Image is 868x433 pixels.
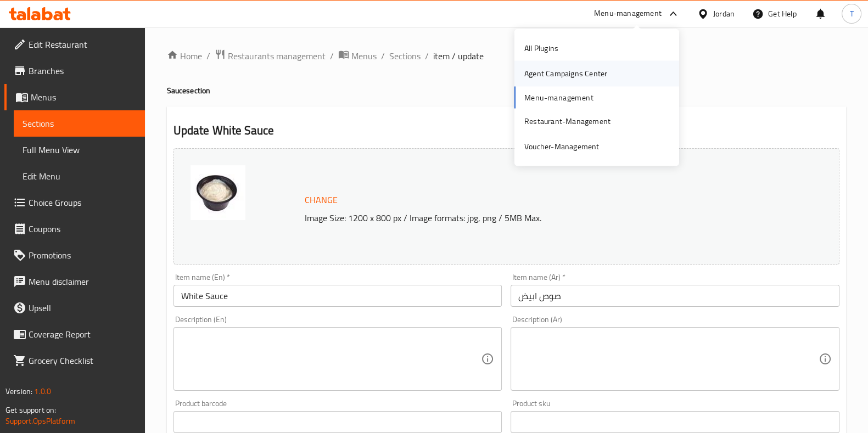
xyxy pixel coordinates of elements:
span: Restaurants management [228,49,326,63]
button: Change [300,189,342,211]
a: Support.OpsPlatform [5,414,75,428]
a: Home [167,49,202,63]
input: Enter name En [173,285,502,307]
a: Restaurants management [215,49,326,63]
span: Coverage Report [29,328,136,341]
a: Grocery Checklist [4,347,145,374]
div: All Plugins [524,42,558,54]
a: Branches [4,58,145,84]
span: 1.0.0 [34,384,51,398]
span: Menus [351,49,377,63]
a: Menus [338,49,377,63]
span: Menus [31,91,136,104]
span: Promotions [29,249,136,262]
li: / [381,49,385,63]
h4: Sauce section [167,85,846,96]
span: Coupons [29,222,136,235]
span: Get support on: [5,403,56,417]
span: Change [305,192,338,208]
a: Sections [14,110,145,137]
div: Agent Campaigns Center [524,68,607,80]
a: Choice Groups [4,189,145,216]
span: Grocery Checklist [29,354,136,367]
li: / [425,49,429,63]
a: Edit Restaurant [4,31,145,58]
input: Please enter product barcode [173,411,502,433]
input: Please enter product sku [511,411,839,433]
div: Jordan [713,8,735,20]
p: Image Size: 1200 x 800 px / Image formats: jpg, png / 5MB Max. [300,211,775,224]
a: Upsell [4,295,145,321]
span: Sections [23,117,136,130]
a: Full Menu View [14,137,145,163]
span: Full Menu View [23,143,136,156]
span: Edit Menu [23,170,136,183]
a: Menus [4,84,145,110]
span: Version: [5,384,32,398]
div: Menu-management [594,7,662,20]
a: Promotions [4,242,145,268]
span: Edit Restaurant [29,38,136,51]
input: Enter name Ar [511,285,839,307]
a: Coupons [4,216,145,242]
span: Menu disclaimer [29,275,136,288]
nav: breadcrumb [167,49,846,63]
div: Voucher-Management [524,140,600,153]
h2: Update White Sauce [173,122,839,139]
a: Edit Menu [14,163,145,189]
span: Branches [29,64,136,77]
li: / [206,49,210,63]
span: T [849,8,853,20]
a: Sections [389,49,421,63]
li: / [330,49,334,63]
img: %D8%BA%D9%85%D8%A7%D8%B3_46638928425867222661.JPG [191,165,245,220]
a: Coverage Report [4,321,145,347]
a: Menu disclaimer [4,268,145,295]
span: item / update [433,49,484,63]
div: Restaurant-Management [524,115,611,127]
span: Choice Groups [29,196,136,209]
span: Upsell [29,301,136,314]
